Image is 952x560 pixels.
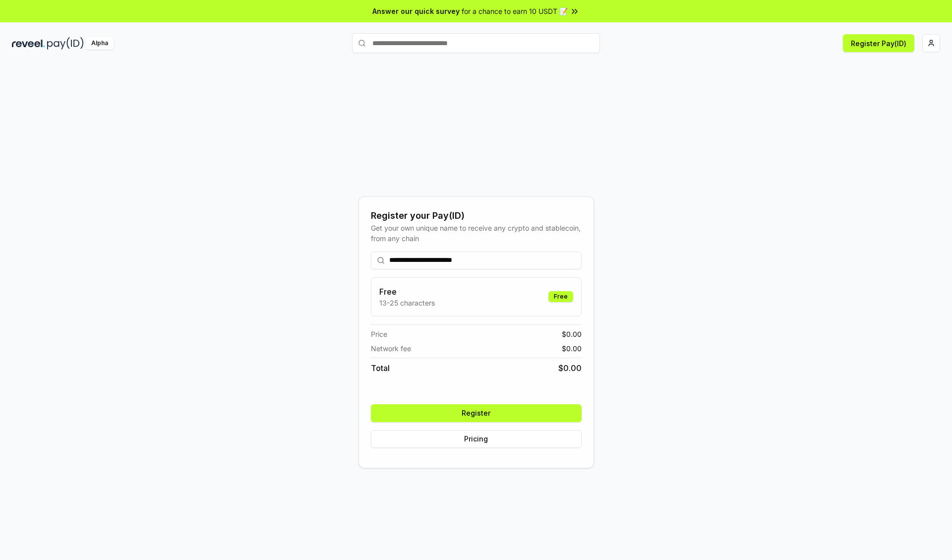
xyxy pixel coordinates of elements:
[371,223,582,244] div: Get your own unique name to receive any crypto and stablecoin, from any chain
[371,329,387,339] span: Price
[562,343,582,354] span: $ 0.00
[562,329,582,339] span: $ 0.00
[843,34,914,52] button: Register Pay(ID)
[86,37,114,50] div: Alpha
[371,209,582,223] div: Register your Pay(ID)
[371,404,582,422] button: Register
[371,430,582,448] button: Pricing
[379,286,435,298] h3: Free
[372,6,460,16] span: Answer our quick survey
[371,362,390,374] span: Total
[558,362,582,374] span: $ 0.00
[371,343,411,354] span: Network fee
[548,291,573,302] div: Free
[12,37,45,50] img: reveel_dark
[379,298,435,308] p: 13-25 characters
[462,6,568,16] span: for a chance to earn 10 USDT 📝
[47,37,84,50] img: pay_id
